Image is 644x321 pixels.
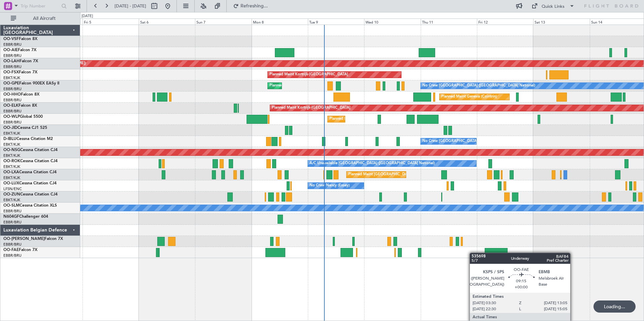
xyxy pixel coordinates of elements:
div: No Crew [GEOGRAPHIC_DATA] ([GEOGRAPHIC_DATA] National) [422,81,535,91]
a: EBBR/BRU [3,53,22,58]
button: All Aircraft [7,13,73,24]
span: OO-AIE [3,48,18,52]
a: EBBR/BRU [3,86,22,92]
div: Loading... [593,300,636,313]
a: EBBR/BRU [3,242,22,247]
a: EBKT/KJK [3,175,20,180]
span: OO-LAH [3,59,20,63]
span: OO-JID [3,126,18,130]
div: Tue 9 [308,19,364,25]
a: EBKT/KJK [3,198,20,203]
span: OO-ELK [3,104,19,108]
a: OO-AIEFalcon 7X [3,48,36,52]
span: OO-LXA [3,170,19,174]
span: OO-FSX [3,70,19,74]
span: OO-NSG [3,148,20,152]
span: OO-VSF [3,37,19,41]
a: OO-JIDCessna CJ1 525 [3,126,47,130]
span: OO-GPE [3,81,19,85]
a: OO-[PERSON_NAME]Falcon 7X [3,237,63,241]
div: Planned Maint Kortrijk-[GEOGRAPHIC_DATA] [269,70,348,80]
span: [DATE] - [DATE] [115,3,146,9]
a: OO-SLMCessna Citation XLS [3,204,57,208]
a: OO-NSGCessna Citation CJ4 [3,148,58,152]
button: Refreshing... [230,1,270,11]
div: Planned Maint Liege [329,114,364,124]
a: OO-ROKCessna Citation CJ4 [3,159,58,163]
span: OO-SLM [3,204,20,208]
span: OO-ROK [3,159,20,163]
a: OO-HHOFalcon 8X [3,93,39,97]
div: Fri 12 [477,19,533,25]
span: Refreshing... [240,4,268,8]
a: EBKT/KJK [3,153,20,158]
a: EBKT/KJK [3,164,20,169]
div: Fri 5 [83,19,139,25]
a: D-IBLUCessna Citation M2 [3,137,53,141]
a: LFSN/ENC [3,186,22,191]
div: Mon 8 [252,19,308,25]
span: OO-WLP [3,115,20,119]
a: OO-ELKFalcon 8X [3,104,37,108]
span: D-IBLU [3,137,17,141]
a: OO-LAHFalcon 7X [3,59,38,63]
a: OO-WLPGlobal 5500 [3,115,43,119]
a: EBBR/BRU [3,109,22,114]
a: OO-FAEFalcon 7X [3,248,37,252]
a: OO-FSXFalcon 7X [3,70,37,74]
a: EBKT/KJK [3,142,20,147]
div: Wed 10 [364,19,420,25]
span: OO-FAE [3,248,19,252]
a: OO-LXACessna Citation CJ4 [3,170,57,174]
div: Sat 13 [533,19,589,25]
a: EBBR/BRU [3,220,22,225]
span: All Aircraft [18,16,71,21]
a: EBKT/KJK [3,75,20,80]
a: EBBR/BRU [3,64,22,69]
a: EBBR/BRU [3,253,22,258]
a: OO-LUXCessna Citation CJ4 [3,181,57,185]
span: OO-HHO [3,93,21,97]
div: Quick Links [542,3,565,10]
span: OO-LUX [3,181,19,185]
div: A/C Unavailable [GEOGRAPHIC_DATA] ([GEOGRAPHIC_DATA] National) [310,158,435,169]
a: OO-GPEFalcon 900EX EASy II [3,81,59,85]
div: No Crew [GEOGRAPHIC_DATA] ([GEOGRAPHIC_DATA] National) [422,136,535,146]
a: EBBR/BRU [3,98,22,103]
span: OO-[PERSON_NAME] [3,237,44,241]
a: EBBR/BRU [3,209,22,214]
a: EBBR/BRU [3,42,22,47]
div: Sat 6 [139,19,195,25]
a: EBKT/KJK [3,131,20,136]
a: N604GFChallenger 604 [3,215,48,219]
a: EBBR/BRU [3,120,22,125]
div: Sun 7 [195,19,251,25]
span: OO-ZUN [3,192,20,197]
a: OO-ZUNCessna Citation CJ4 [3,192,58,197]
span: N604GF [3,215,19,219]
div: [DATE] [82,13,93,19]
div: Thu 11 [421,19,477,25]
div: Planned Maint Kortrijk-[GEOGRAPHIC_DATA] [272,103,350,113]
div: No Crew Nancy (Essey) [310,181,350,191]
a: OO-VSFFalcon 8X [3,37,37,41]
div: Planned Maint [GEOGRAPHIC_DATA] ([GEOGRAPHIC_DATA] National) [348,170,470,180]
div: Planned Maint Geneva (Cointrin) [441,92,497,102]
button: Quick Links [528,1,578,11]
div: Planned Maint [GEOGRAPHIC_DATA] ([GEOGRAPHIC_DATA] National) [269,81,391,91]
input: Trip Number [21,1,59,11]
